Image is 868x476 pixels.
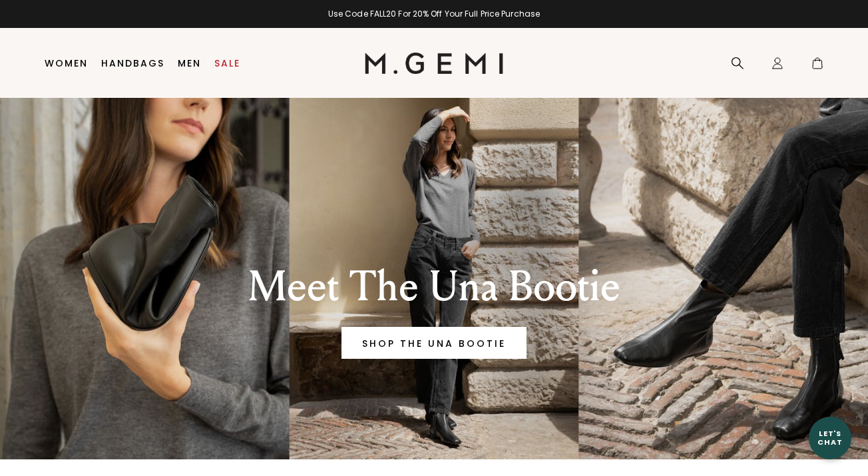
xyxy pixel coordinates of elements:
[365,53,504,74] img: M.Gemi
[341,327,527,359] a: Banner primary button
[178,58,201,69] a: Men
[45,58,88,69] a: Women
[214,58,240,69] a: Sale
[809,429,851,446] div: Let's Chat
[101,58,164,69] a: Handbags
[187,263,681,311] div: Meet The Una Bootie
